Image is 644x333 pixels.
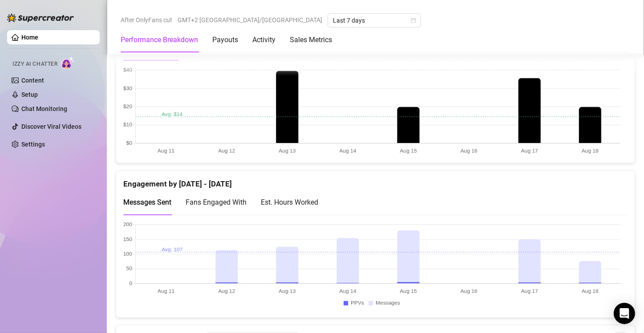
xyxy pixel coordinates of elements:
div: Activity [252,35,275,45]
div: Engagement by [DATE] - [DATE] [123,171,628,190]
a: Discover Viral Videos [21,123,81,130]
span: Messages Sent [123,198,171,206]
div: Open Intercom Messenger [614,303,635,324]
div: Sales Metrics [290,35,332,45]
span: Last 7 days [333,14,416,27]
a: Content [21,77,44,84]
span: Izzy AI Chatter [12,60,57,68]
img: AI Chatter [61,56,75,69]
span: calendar [411,18,416,23]
a: Home [21,34,38,41]
div: Est. Hours Worked [261,197,318,208]
div: Performance Breakdown [121,35,198,45]
img: logo-BBDzfeDw.svg [7,13,74,22]
span: After OnlyFans cut [121,13,172,27]
a: Chat Monitoring [21,105,67,112]
span: Fans Engaged With [186,198,247,206]
a: Setup [21,91,38,98]
div: Payouts [212,35,238,45]
span: GMT+2 [GEOGRAPHIC_DATA]/[GEOGRAPHIC_DATA] [178,13,322,27]
a: Settings [21,141,45,148]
